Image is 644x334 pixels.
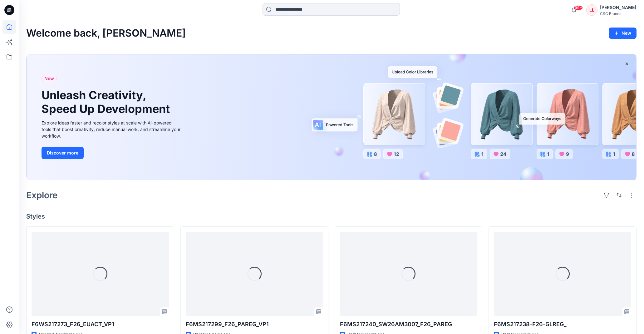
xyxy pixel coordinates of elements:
[494,320,631,329] p: F6MS217238-F26-GLREG_
[44,75,54,82] span: New
[42,147,182,159] a: Discover more
[26,190,58,200] h2: Explore
[600,11,636,16] div: CSC Brands
[573,5,583,10] span: 99+
[42,147,84,159] button: Discover more
[600,4,636,11] div: [PERSON_NAME]
[186,320,323,329] p: F6MS217299_F26_PAREG_VP1
[42,89,173,115] h1: Unleash Creativity, Speed Up Development
[42,119,182,139] div: Explore ideas faster and recolor styles at scale with AI-powered tools that boost creativity, red...
[340,320,477,329] p: F6MS217240_SW26AM3007_F26_PAREG
[32,320,169,329] p: F6WS217273_F26_EUACT_VP1
[609,28,637,39] button: New
[26,213,637,220] h4: Styles
[26,28,186,39] h2: Welcome back, [PERSON_NAME]
[586,4,597,16] div: LL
